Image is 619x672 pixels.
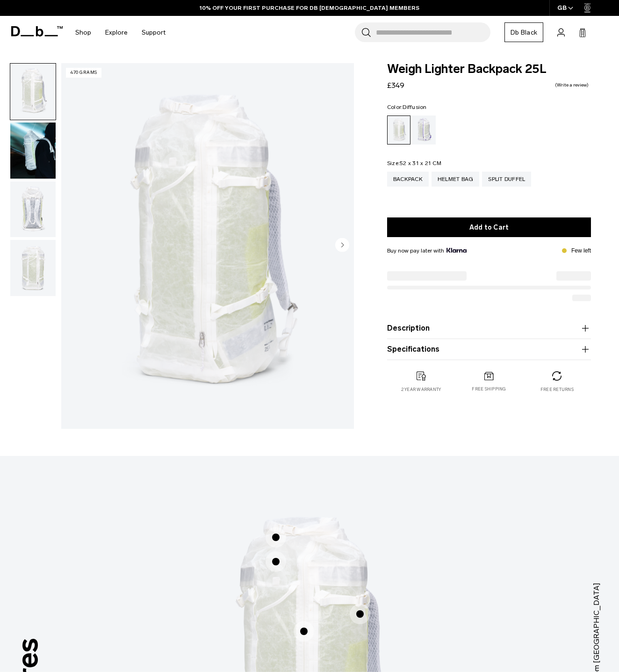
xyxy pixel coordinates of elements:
p: Free returns [540,386,574,393]
span: Buy now pay later with [387,246,467,255]
img: Weigh Lighter Backpack 25L Diffusion [10,64,56,120]
legend: Size: [387,160,441,166]
p: 470 grams [66,68,101,78]
a: Helmet Bag [432,172,480,187]
img: Weigh Lighter Backpack 25L Diffusion [61,63,354,429]
a: Support [142,16,166,49]
a: Diffusion [387,116,410,145]
button: Next slide [335,238,349,254]
button: Weigh Lighter Backpack 25L Diffusion [10,181,56,238]
li: 1 / 4 [61,63,354,429]
p: 2 year warranty [401,386,441,393]
a: Shop [75,16,91,49]
a: Explore [105,16,128,49]
a: Db Black [504,22,543,42]
span: £349 [387,81,404,90]
button: Weigh Lighter Backpack 25L Diffusion [10,239,56,296]
button: Specifications [387,344,591,355]
nav: Main Navigation [68,16,173,49]
img: {"height" => 20, "alt" => "Klarna"} [446,248,467,253]
a: 10% OFF YOUR FIRST PURCHASE FOR DB [DEMOGRAPHIC_DATA] MEMBERS [200,4,419,12]
img: Weigh Lighter Backpack 25L Diffusion [10,181,56,238]
a: Backpack [387,172,429,187]
a: Write a review [555,83,589,87]
a: Aurora [412,116,436,145]
p: Few left [571,246,591,255]
button: Weigh Lighter Backpack 25L Diffusion [10,63,56,120]
span: Weigh Lighter Backpack 25L [387,63,591,75]
span: Diffusion [403,104,426,110]
p: Free shipping [472,386,506,392]
a: Split Duffel [482,172,531,187]
span: 52 x 31 x 21 CM [400,160,441,166]
legend: Color: [387,104,427,110]
button: Description [387,323,591,334]
img: Weigh Lighter Backpack 25L Diffusion [10,240,56,296]
button: Add to Cart [387,217,591,237]
img: Weigh Lighter Backpack 25L Diffusion [10,123,56,179]
button: Weigh Lighter Backpack 25L Diffusion [10,122,56,179]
